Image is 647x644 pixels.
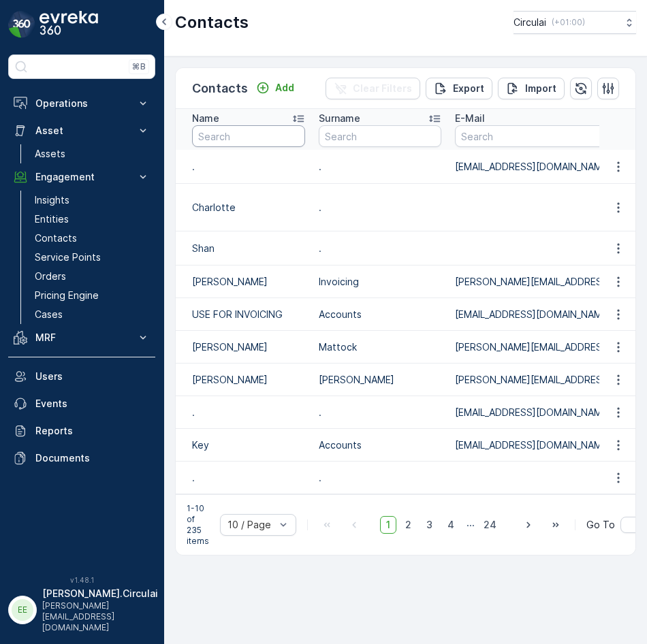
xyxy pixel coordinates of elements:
p: Contacts [35,231,77,245]
p: 1-10 of 235 items [187,503,209,547]
td: [PERSON_NAME] [176,265,312,298]
p: Asset [35,124,128,138]
img: logo_dark-DEwI_e13.png [40,11,98,38]
a: Assets [29,144,155,163]
input: Search [319,125,441,147]
td: . [312,150,448,184]
td: Invoicing [312,265,448,298]
a: Insights [29,191,155,210]
p: Orders [35,270,66,283]
p: Events [35,397,150,410]
td: [PERSON_NAME] [312,364,448,396]
p: Export [453,82,484,95]
span: Go To [586,518,615,532]
button: Asset [8,117,155,144]
p: Cases [35,308,63,321]
p: Insights [35,193,69,207]
p: Contacts [175,12,249,33]
a: Service Points [29,248,155,267]
td: Shan [176,231,312,265]
a: Entities [29,210,155,229]
a: Documents [8,445,155,472]
button: MRF [8,324,155,351]
button: Export [426,78,492,99]
td: . [312,231,448,265]
button: Operations [8,90,155,117]
p: ⌘B [132,61,146,72]
p: Import [525,82,556,95]
span: v 1.48.1 [8,576,155,584]
td: Charlotte [176,184,312,231]
span: 24 [477,516,503,534]
button: Add [251,80,300,96]
p: Pricing Engine [35,289,99,302]
div: EE [12,599,33,621]
input: Search [192,125,305,147]
p: Circulai [514,16,546,29]
td: Accounts [312,298,448,331]
a: Contacts [29,229,155,248]
td: [PERSON_NAME] [176,331,312,364]
p: Operations [35,97,128,110]
a: Pricing Engine [29,286,155,305]
td: . [312,462,448,494]
td: [PERSON_NAME] [176,364,312,396]
td: Mattock [312,331,448,364]
p: Documents [35,451,150,465]
button: Import [498,78,565,99]
button: Engagement [8,163,155,191]
a: Reports [8,417,155,445]
p: Users [35,370,150,383]
td: Accounts [312,429,448,462]
td: . [312,396,448,429]
span: 1 [380,516,396,534]
td: . [312,184,448,231]
p: Surname [319,112,360,125]
span: 4 [441,516,460,534]
td: . [176,462,312,494]
p: ... [467,516,475,534]
p: Add [275,81,294,95]
td: . [176,396,312,429]
p: ( +01:00 ) [552,17,585,28]
button: Circulai(+01:00) [514,11,636,34]
p: Service Points [35,251,101,264]
img: logo [8,11,35,38]
a: Cases [29,305,155,324]
p: MRF [35,331,128,344]
td: USE FOR INVOICING [176,298,312,331]
button: EE[PERSON_NAME].Circulai[PERSON_NAME][EMAIL_ADDRESS][DOMAIN_NAME] [8,587,155,633]
button: Clear Filters [326,78,420,99]
a: Events [8,390,155,417]
a: Orders [29,267,155,286]
p: [PERSON_NAME].Circulai [42,587,158,600]
p: Assets [35,147,65,161]
p: Entities [35,212,69,226]
td: Key [176,429,312,462]
p: Name [192,112,219,125]
span: 3 [420,516,439,534]
p: E-Mail [455,112,485,125]
a: Users [8,363,155,390]
span: 2 [399,516,417,534]
p: Contacts [192,79,248,98]
p: Engagement [35,170,128,184]
p: Reports [35,424,150,438]
td: . [176,150,312,184]
p: [PERSON_NAME][EMAIL_ADDRESS][DOMAIN_NAME] [42,600,158,633]
p: Clear Filters [353,82,412,95]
